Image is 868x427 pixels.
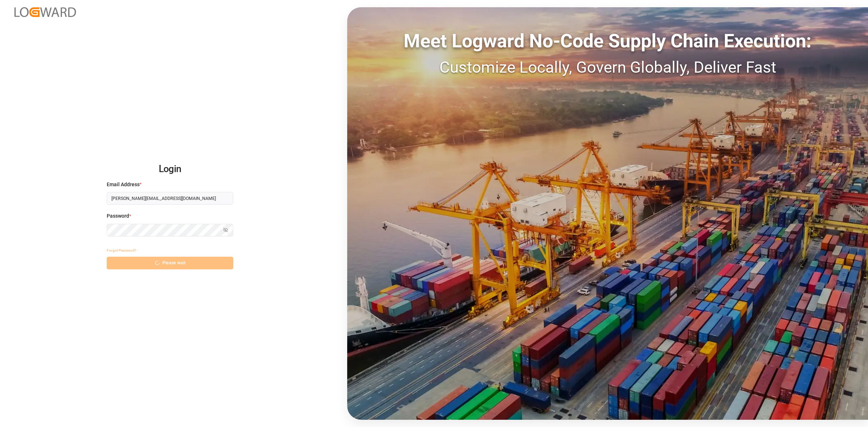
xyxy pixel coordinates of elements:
[347,55,868,79] div: Customize Locally, Govern Globally, Deliver Fast
[107,181,140,188] span: Email Address
[14,7,76,17] img: Logward_new_orange.png
[347,27,868,55] div: Meet Logward No-Code Supply Chain Execution:
[107,158,233,181] h2: Login
[107,212,129,220] span: Password
[107,192,233,205] input: Enter your email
